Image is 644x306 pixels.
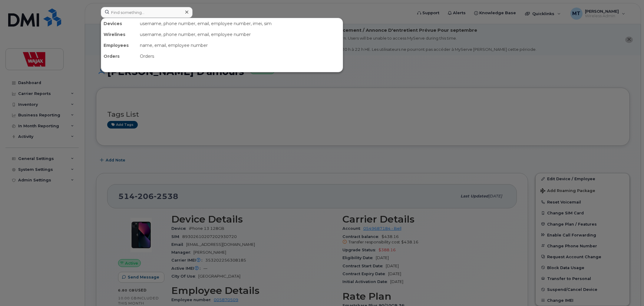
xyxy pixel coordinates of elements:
div: Wirelines [101,29,137,40]
div: Orders [101,51,137,62]
div: username, phone number, email, employee number, imei, sim [137,18,343,29]
div: username, phone number, email, employee number [137,29,343,40]
div: Orders [137,51,343,62]
div: Devices [101,18,137,29]
div: name, email, employee number [137,40,343,51]
div: Employees [101,40,137,51]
